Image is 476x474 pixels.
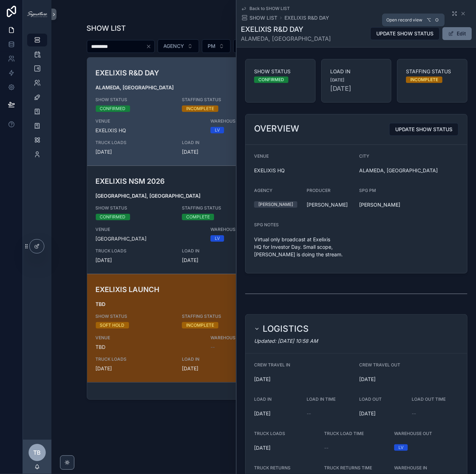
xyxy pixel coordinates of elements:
button: UPDATE SHOW STATUS [389,123,458,136]
a: EXELIXIS LAUNCHTBDSHOW STATUSSOFT HOLDSTAFFING STATUSINCOMPLETEAGENCY[PERSON_NAME]SPG PM[PERSON_N... [87,274,441,382]
div: LV [215,235,220,242]
span: WAREHOUSE OUT [210,118,317,124]
span: CITY [359,153,369,159]
div: scrollable content [23,29,51,170]
span: [DATE] [96,365,173,372]
a: SHOW LIST [241,14,277,21]
strong: [DATE] [330,77,345,83]
a: EXELIXIS NSM 2026[GEOGRAPHIC_DATA], [GEOGRAPHIC_DATA]SHOW STATUSCONFIRMEDSTAFFING STATUSCOMPLETEA... [87,166,441,274]
button: Select Button [233,39,278,53]
button: UPDATE SHOW STATUS [370,27,440,40]
em: Updated: [DATE] 10:58 AM [254,338,318,344]
span: [DATE] [330,84,383,94]
span: LOAD IN [182,140,259,145]
span: AGENCY [254,188,272,193]
img: App logo [27,11,47,17]
span: LOAD IN TIME [307,396,336,402]
span: TRUCK LOADS [96,248,173,254]
span: [GEOGRAPHIC_DATA] [96,235,202,242]
span: STAFFING STATUS [182,205,259,211]
span: STAFFING STATUS [182,97,259,103]
span: SHOW LIST [249,14,277,21]
span: VENUE [96,227,202,232]
a: EXELIXIS R&D DAYALAMEDA, [GEOGRAPHIC_DATA]SHOW STATUSCONFIRMEDSTAFFING STATUSINCOMPLETEAGENCY[PER... [87,58,441,166]
div: INCOMPLETE [186,322,214,329]
span: EXELIXIS HQ [96,127,202,134]
div: INCOMPLETE [186,105,214,112]
span: WAREHOUSE OUT [210,227,317,232]
span: TRUCK LOADS [96,140,173,145]
span: [DATE] [359,376,458,383]
span: [PERSON_NAME] [359,201,400,208]
button: Edit [442,27,472,40]
span: WAREHOUSE OUT [394,431,432,436]
h3: EXELIXIS NSM 2026 [96,176,317,187]
span: EXELIXIS R&D DAY [284,14,329,21]
span: LOAD OUT TIME [412,396,446,402]
h1: EXELIXIS R&D DAY [241,24,331,34]
div: SOFT HOLD [100,322,125,329]
span: TRUCK RETURNS TIME [324,465,372,470]
div: LV [215,127,220,133]
span: ⌥ [426,17,432,23]
span: VENUE [96,335,202,341]
h1: SHOW LIST [87,23,126,33]
span: -- [307,410,311,417]
div: INCOMPLETE [410,76,438,83]
span: [PERSON_NAME] [307,201,353,208]
h3: EXELIXIS R&D DAY [96,68,317,78]
span: TRUCK RETURNS [254,465,291,470]
span: STAFFING STATUS [182,313,259,319]
span: Back to SHOW LIST [249,6,290,11]
span: TRUCK LOAD TIME [324,431,364,436]
span: O [434,17,440,23]
span: CREW TRAVEL IN [254,362,290,367]
span: PRODUCER [307,188,331,193]
span: ALAMEDA, [GEOGRAPHIC_DATA] [359,167,458,174]
span: LOAD IN [254,396,272,402]
span: TRUCK LOADS [96,356,173,362]
span: CREW TRAVEL OUT [359,362,400,367]
span: WAREHOUSE OUT [210,335,317,341]
span: VENUE [254,153,269,159]
button: Clear [146,44,154,49]
span: VENUE [96,118,202,124]
span: [DATE] [182,257,259,264]
span: [DATE] [182,148,259,155]
span: STAFFING STATUS [406,68,458,75]
span: LOAD IN [182,356,259,362]
strong: [GEOGRAPHIC_DATA], [GEOGRAPHIC_DATA] [96,193,201,199]
span: UPDATE SHOW STATUS [376,30,433,37]
span: [DATE] [182,365,259,372]
div: CONFIRMED [100,105,126,112]
span: [DATE] [359,410,406,417]
span: [DATE] [254,444,318,451]
div: CONFIRMED [100,214,126,220]
span: SHOW STATUS [96,313,173,319]
button: Select Button [158,39,199,53]
span: TBD [96,344,202,351]
div: CONFIRMED [258,76,284,83]
span: SPG NOTES [254,222,279,227]
span: WAREHOUSE IN [394,465,427,470]
div: LV [398,444,403,451]
span: PM [208,43,216,50]
span: SPG PM [359,188,376,193]
span: [DATE] [254,410,301,417]
span: EXELIXIS HQ [254,167,353,174]
a: Back to SHOW LIST [241,6,290,11]
div: [PERSON_NAME] [258,201,293,208]
span: SHOW STATUS [96,97,173,103]
span: -- [210,344,215,351]
span: LOAD IN [330,68,383,75]
span: SHOW STATUS [96,205,173,211]
h2: OVERVIEW [254,123,299,134]
span: Open record view [386,17,422,23]
span: LOAD OUT [359,396,382,402]
strong: TBD [96,301,106,307]
span: TB [34,448,41,457]
h3: EXELIXIS LAUNCH [96,284,317,295]
span: [DATE] [96,148,173,155]
span: ALAMEDA, [GEOGRAPHIC_DATA] [241,34,331,43]
button: Select Button [202,39,230,53]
